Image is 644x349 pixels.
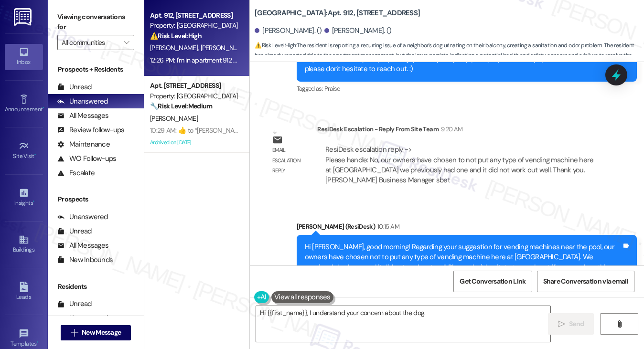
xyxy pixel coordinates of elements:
div: Property: [GEOGRAPHIC_DATA] [150,91,238,101]
i:  [124,39,129,46]
span: [PERSON_NAME] [150,43,201,52]
span: Send [569,319,584,329]
div: Hi [PERSON_NAME], I hope you enjoyed our pizza party [DATE]. If you have any questions or concern... [305,54,622,74]
div: ResiDesk escalation reply -> Please handle: No, our owners have chosen to not put any type of ven... [325,145,593,185]
div: Escalate [57,168,95,178]
div: 9:20 AM [439,124,462,134]
span: • [37,339,38,346]
div: [PERSON_NAME]. () [324,26,392,36]
div: Review follow-ups [57,125,124,135]
span: [PERSON_NAME] [201,43,248,52]
span: • [33,198,34,205]
button: Get Conversation Link [453,271,532,292]
strong: ⚠️ Risk Level: High [255,42,296,49]
div: All Messages [57,111,108,121]
a: Leads [5,279,43,305]
div: ResiDesk Escalation - Reply From Site Team [317,124,604,137]
textarea: Hi {{first_name}}, I understand your concern [256,306,551,342]
input: All communities [62,35,119,50]
div: All Messages [57,241,108,251]
button: Send [548,313,594,335]
span: Praise [324,85,340,93]
div: Prospects [48,194,144,204]
span: : The resident is reporting a recurring issue of a neighbor's dog urinating on their balcony, cre... [255,41,644,71]
div: 12:26 PM: I'm in apartment 912 they are right above us [150,56,297,64]
span: • [34,151,36,158]
div: Prospects + Residents [48,64,144,74]
i:  [616,320,623,328]
strong: ⚠️ Risk Level: High [150,32,202,40]
div: Unanswered [57,212,108,222]
div: Unread [57,226,92,236]
div: WO Follow-ups [57,154,116,164]
div: Unread [57,299,92,309]
div: Email escalation reply [272,145,310,176]
a: Inbox [5,44,43,70]
span: [PERSON_NAME] [150,114,198,123]
strong: 🔧 Risk Level: Medium [150,102,212,110]
button: Share Conversation via email [537,271,634,292]
a: Buildings [5,232,43,257]
div: [PERSON_NAME] (ResiDesk) [297,222,637,235]
span: • [43,105,44,111]
span: Share Conversation via email [543,276,628,286]
div: Unanswered [57,313,108,323]
img: ResiDesk Logo [14,8,33,26]
a: Site Visit • [5,138,43,164]
div: Property: [GEOGRAPHIC_DATA] [150,21,238,31]
div: New Inbounds [57,255,113,265]
div: Unread [57,82,92,92]
div: Archived on [DATE] [149,137,239,148]
div: Tagged as: [297,82,637,95]
button: New Message [61,325,131,340]
span: New Message [82,328,121,338]
div: Residents [48,282,144,292]
div: Unanswered [57,96,108,106]
div: 10:15 AM [375,222,399,232]
label: Viewing conversations for [57,10,134,35]
div: Hi [PERSON_NAME], good morning! Regarding your suggestion for vending machines near the pool, our... [305,242,622,283]
span: Get Conversation Link [460,276,526,286]
div: Apt. 912, [STREET_ADDRESS] [150,11,238,21]
a: Insights • [5,185,43,211]
div: [PERSON_NAME]. () [255,26,322,36]
i:  [558,320,565,328]
div: Apt. [STREET_ADDRESS] [150,81,238,91]
b: [GEOGRAPHIC_DATA]: Apt. 912, [STREET_ADDRESS] [255,8,420,18]
div: Maintenance [57,139,110,149]
i:  [71,329,78,337]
